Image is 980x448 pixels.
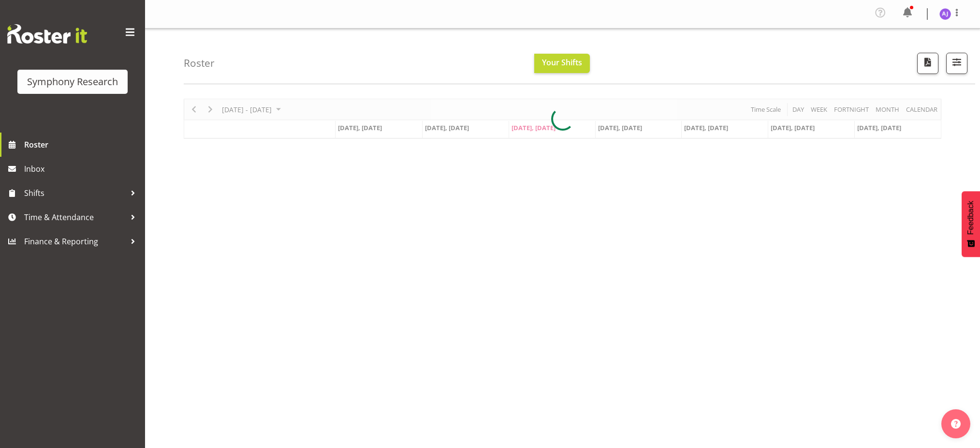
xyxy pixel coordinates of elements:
[951,419,961,429] img: help-xxl-2.png
[24,186,126,200] span: Shifts
[24,137,140,152] span: Roster
[939,8,951,20] img: aditi-jaiswal1830.jpg
[917,53,938,74] button: Download a PDF of the roster according to the set date range.
[946,53,967,74] button: Filter Shifts
[24,162,140,176] span: Inbox
[24,210,126,224] span: Time & Attendance
[542,57,582,68] span: Your Shifts
[27,75,118,89] div: Symphony Research
[962,191,980,257] button: Feedback - Show survey
[7,24,87,44] img: Rosterit website logo
[966,201,975,235] span: Feedback
[534,54,590,73] button: Your Shifts
[184,58,215,69] h4: Roster
[24,234,126,249] span: Finance & Reporting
